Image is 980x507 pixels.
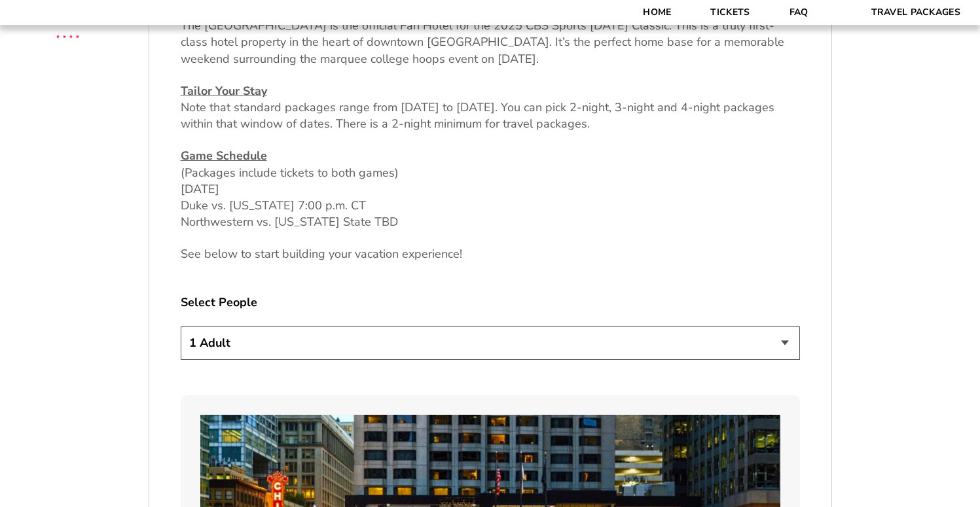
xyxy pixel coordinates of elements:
span: See below to start building your vacation experience! [181,246,462,262]
u: Game Schedule [181,148,267,164]
u: Tailor Your Stay [181,83,267,99]
label: Select People [181,294,800,311]
p: Note that standard packages range from [DATE] to [DATE]. You can pick 2-night, 3-night and 4-nigh... [181,83,800,133]
img: CBS Sports Thanksgiving Classic [39,7,96,63]
p: The [GEOGRAPHIC_DATA] is the official Fan Hotel for the 2025 CBS Sports [DATE] Classic. This is a... [181,1,800,67]
p: (Packages include tickets to both games) [DATE] Duke vs. [US_STATE] 7:00 p.m. CT Northwestern vs.... [181,148,800,230]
